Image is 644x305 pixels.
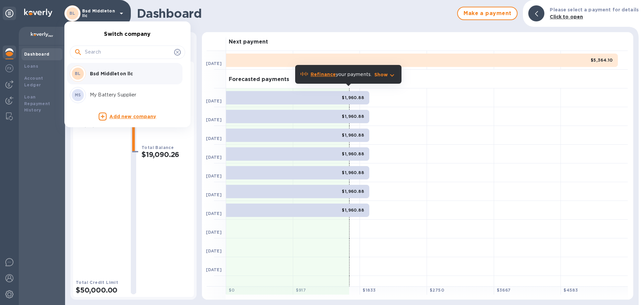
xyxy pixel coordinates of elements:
b: MS [75,92,81,97]
b: BL [75,71,81,76]
p: Add new company [109,113,156,121]
p: Bsd Middleton llc [90,70,174,77]
input: Search [85,47,171,57]
p: My Battery Supplier [90,91,174,98]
